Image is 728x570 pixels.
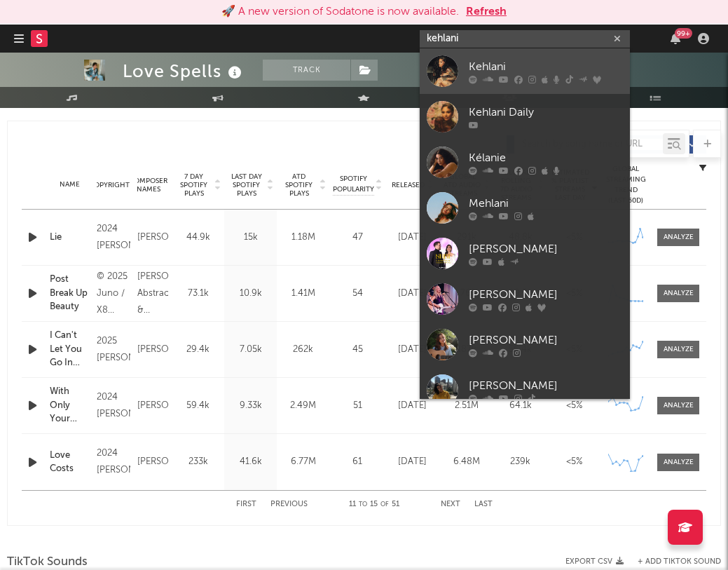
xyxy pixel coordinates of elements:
[565,557,624,566] button: Export CSV
[97,445,130,479] div: 2024 [PERSON_NAME]
[443,455,490,469] div: 6.48M
[333,343,382,357] div: 45
[137,229,168,246] div: [PERSON_NAME]
[228,172,265,198] span: Last Day Spotify Plays
[123,60,245,83] div: Love Spells
[389,343,436,357] div: [DATE]
[236,501,256,508] button: First
[280,399,326,413] div: 2.49M
[50,179,90,190] div: Name
[97,333,130,367] div: 2025 [PERSON_NAME]
[624,558,721,566] button: + Add TikTok Sound
[97,389,130,423] div: 2024 [PERSON_NAME]
[420,231,630,276] a: [PERSON_NAME]
[228,231,273,245] div: 15k
[137,341,168,358] div: [PERSON_NAME]
[441,501,460,508] button: Next
[333,399,382,413] div: 51
[551,399,598,413] div: <5%
[280,343,326,357] div: 262k
[392,181,425,189] span: Released
[420,322,630,367] a: [PERSON_NAME]
[443,399,490,413] div: 2.51M
[280,231,326,245] div: 1.18M
[469,332,623,348] div: [PERSON_NAME]
[420,30,630,48] input: Search for artists
[97,221,130,255] div: 2024 [PERSON_NAME]
[420,367,630,413] a: [PERSON_NAME]
[280,287,326,301] div: 1.41M
[97,269,130,319] div: © 2025 Juno / X8 Music
[333,174,374,195] span: Spotify Popularity
[497,455,544,469] div: 239k
[221,4,459,20] div: 🚀 A new version of Sodatone is now available.
[389,455,436,469] div: [DATE]
[359,501,367,508] span: to
[551,455,598,469] div: <5%
[420,140,630,185] a: Kélanie
[469,149,623,166] div: Kélanie
[89,181,130,189] span: Copyright
[270,501,308,508] button: Previous
[137,398,168,414] div: [PERSON_NAME]
[175,455,221,469] div: 233k
[50,449,90,476] a: Love Costs
[420,48,630,94] a: Kehlani
[137,269,168,319] div: [PERSON_NAME] Abstract & [PERSON_NAME]
[228,455,273,469] div: 41.6k
[466,4,507,20] button: Refresh
[469,240,623,257] div: [PERSON_NAME]
[129,177,167,194] span: Composer Names
[420,94,630,140] a: Kehlani Daily
[50,385,90,426] a: With Only Your Mouth
[380,501,389,508] span: of
[280,455,326,469] div: 6.77M
[333,455,382,469] div: 61
[175,287,221,301] div: 73.1k
[389,287,436,301] div: [DATE]
[280,172,317,198] span: ATD Spotify Plays
[497,399,544,413] div: 64.1k
[137,454,168,470] div: [PERSON_NAME]
[389,231,436,245] div: [DATE]
[175,231,221,245] div: 44.9k
[469,286,623,303] div: [PERSON_NAME]
[175,343,221,357] div: 29.4k
[228,343,273,357] div: 7.05k
[469,58,623,75] div: Kehlani
[474,501,493,508] button: Last
[50,231,90,245] a: Lie
[228,287,273,301] div: 10.9k
[228,399,273,413] div: 9.33k
[333,287,382,301] div: 54
[675,28,692,39] div: 99 +
[175,399,221,413] div: 59.4k
[420,276,630,322] a: [PERSON_NAME]
[469,104,623,121] div: Kehlani Daily
[469,195,623,212] div: Mehlani
[420,185,630,231] a: Mehlani
[333,231,382,245] div: 47
[263,60,350,81] button: Track
[50,273,90,314] a: Post Break Up Beauty
[175,172,212,198] span: 7 Day Spotify Plays
[336,496,413,513] div: 11 15 51
[671,33,680,44] button: 99+
[389,399,436,413] div: [DATE]
[638,558,721,566] button: + Add TikTok Sound
[50,329,90,370] a: I Can't Let You Go In This Life
[469,377,623,394] div: [PERSON_NAME]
